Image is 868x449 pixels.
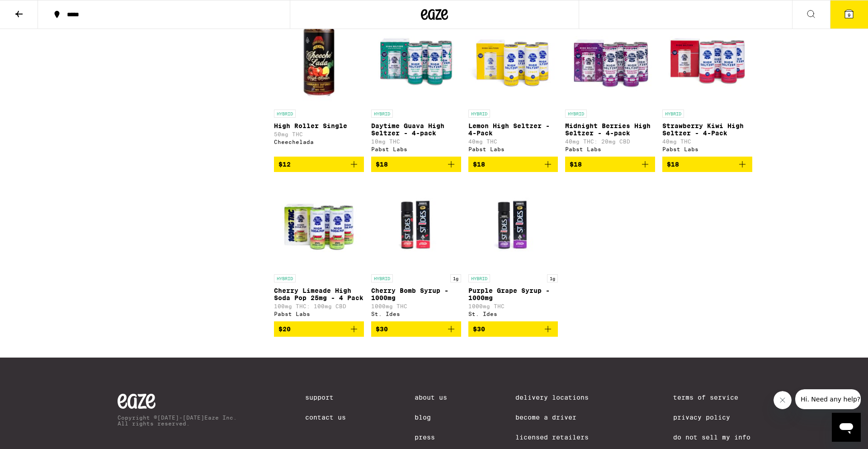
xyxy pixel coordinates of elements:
[515,394,605,401] a: Delivery Locations
[547,274,558,282] p: 1g
[468,146,558,152] div: Pabst Labs
[274,157,364,172] button: Add to bag
[565,146,655,152] div: Pabst Labs
[371,311,461,317] div: St. Ides
[371,139,461,144] p: 10mg THC
[468,303,558,309] p: 1000mg THC
[473,325,485,333] span: $30
[371,14,461,157] a: Open page for Daytime Guava High Seltzer - 4-pack from Pabst Labs
[278,325,291,333] span: $20
[371,179,461,270] img: St. Ides - Cherry Bomb Syrup - 1000mg
[371,274,393,282] p: HYBRID
[371,287,461,301] p: Cherry Bomb Syrup - 1000mg
[274,303,364,309] p: 100mg THC: 100mg CBD
[673,394,750,401] a: Terms of Service
[468,14,558,105] img: Pabst Labs - Lemon High Seltzer - 4-Pack
[278,161,291,168] span: $12
[468,311,558,317] div: St. Ides
[515,434,605,441] a: Licensed Retailers
[371,14,461,105] img: Pabst Labs - Daytime Guava High Seltzer - 4-pack
[848,12,850,18] span: 9
[570,161,582,168] span: $18
[415,394,447,401] a: About Us
[662,14,752,105] img: Pabst Labs - Strawberry Kiwi High Seltzer - 4-Pack
[662,146,752,152] div: Pabst Labs
[468,287,558,301] p: Purple Grape Syrup - 1000mg
[565,139,655,144] p: 40mg THC: 20mg CBD
[662,110,684,118] p: HYBRID
[673,414,750,421] a: Privacy Policy
[274,274,296,282] p: HYBRID
[274,139,364,145] div: Cheechelada
[415,434,447,441] a: Press
[371,110,393,118] p: HYBRID
[376,325,388,333] span: $30
[371,146,461,152] div: Pabst Labs
[371,122,461,137] p: Daytime Guava High Seltzer - 4-pack
[832,413,861,442] iframe: Button to launch messaging window
[274,311,364,317] div: Pabst Labs
[371,303,461,309] p: 1000mg THC
[565,14,655,157] a: Open page for Midnight Berries High Seltzer - 4-pack from Pabst Labs
[274,321,364,337] button: Add to bag
[371,157,461,172] button: Add to bag
[371,179,461,321] a: Open page for Cherry Bomb Syrup - 1000mg from St. Ides
[468,122,558,137] p: Lemon High Seltzer - 4-Pack
[305,394,346,401] a: Support
[274,179,364,321] a: Open page for Cherry Limeade High Soda Pop 25mg - 4 Pack from Pabst Labs
[468,179,558,270] img: St. Ides - Purple Grape Syrup - 1000mg
[274,14,364,157] a: Open page for High Roller Single from Cheechelada
[468,274,490,282] p: HYBRID
[565,122,655,137] p: Midnight Berries High Seltzer - 4-pack
[274,122,364,129] p: High Roller Single
[468,321,558,337] button: Add to bag
[565,110,587,118] p: HYBRID
[468,14,558,157] a: Open page for Lemon High Seltzer - 4-Pack from Pabst Labs
[662,157,752,172] button: Add to bag
[371,321,461,337] button: Add to bag
[662,14,752,157] a: Open page for Strawberry Kiwi High Seltzer - 4-Pack from Pabst Labs
[468,139,558,144] p: 40mg THC
[774,391,792,409] iframe: Close message
[565,157,655,172] button: Add to bag
[305,414,346,421] a: Contact Us
[468,157,558,172] button: Add to bag
[667,161,679,168] span: $18
[565,14,655,105] img: Pabst Labs - Midnight Berries High Seltzer - 4-pack
[274,14,364,105] img: Cheechelada - High Roller Single
[274,179,364,270] img: Pabst Labs - Cherry Limeade High Soda Pop 25mg - 4 Pack
[673,434,750,441] a: Do Not Sell My Info
[415,414,447,421] a: Blog
[450,274,461,282] p: 1g
[662,122,752,137] p: Strawberry Kiwi High Seltzer - 4-Pack
[468,110,490,118] p: HYBRID
[274,287,364,301] p: Cherry Limeade High Soda Pop 25mg - 4 Pack
[515,414,605,421] a: Become a Driver
[274,110,296,118] p: HYBRID
[118,415,237,426] p: Copyright © [DATE]-[DATE] Eaze Inc. All rights reserved.
[274,131,364,137] p: 50mg THC
[662,139,752,144] p: 40mg THC
[473,161,485,168] span: $18
[468,179,558,321] a: Open page for Purple Grape Syrup - 1000mg from St. Ides
[376,161,388,168] span: $18
[795,389,861,409] iframe: Message from company
[830,0,868,29] button: 9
